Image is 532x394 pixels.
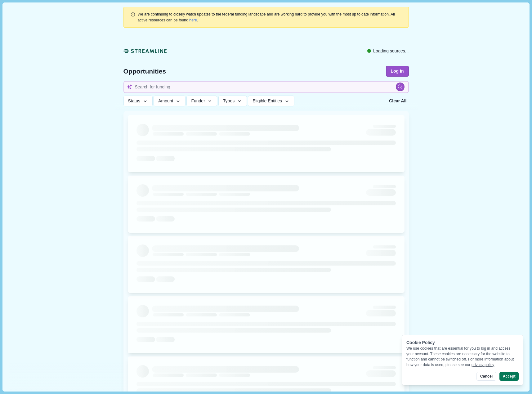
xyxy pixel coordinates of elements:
span: Cookie Policy [406,340,435,345]
button: Funder [186,96,217,106]
button: Accept [499,372,519,381]
span: Loading sources... [373,48,409,54]
input: Search for funding [123,81,409,93]
button: Log In [386,66,409,77]
button: Eligible Entities [248,96,294,106]
div: We use cookies that are essential for you to log in and access your account. These cookies are ne... [406,346,519,368]
span: Amount [158,98,173,104]
a: privacy policy [472,363,494,367]
button: Amount [154,96,186,106]
button: Types [218,96,247,106]
span: Funder [191,98,205,104]
button: Status [123,96,153,106]
a: here [189,18,197,22]
span: We are continuing to closely watch updates to the federal funding landscape and are working hard ... [138,12,395,22]
span: Eligible Entities [253,98,282,104]
span: Opportunities [123,68,166,74]
button: Cancel [476,372,496,381]
div: . [138,11,402,23]
button: Clear All [387,96,409,106]
span: Status [128,98,141,104]
span: Types [223,98,235,104]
